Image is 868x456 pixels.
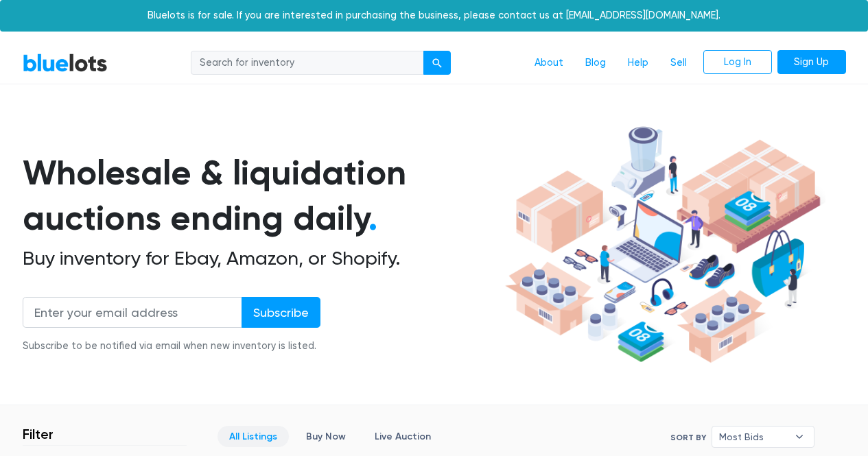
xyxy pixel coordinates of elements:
a: Buy Now [294,426,357,447]
h2: Buy inventory for Ebay, Amazon, or Shopify. [23,247,500,270]
a: Live Auction [363,426,443,447]
h1: Wholesale & liquidation auctions ending daily [23,150,500,241]
span: Most Bids [719,427,788,447]
a: Log In [703,50,772,75]
h3: Filter [23,426,54,442]
b: ▾ [785,427,814,447]
input: Subscribe [242,297,320,328]
span: . [368,197,377,239]
a: Sign Up [777,50,846,75]
input: Enter your email address [23,297,242,328]
label: Sort By [670,431,706,444]
img: hero-ee84e7d0318cb26816c560f6b4441b76977f77a177738b4e94f68c95b2b83dbb.png [500,120,825,370]
a: About [524,50,574,76]
a: BlueLots [23,53,108,73]
a: Sell [659,50,698,76]
a: Help [617,50,659,76]
a: All Listings [218,426,289,447]
a: Blog [574,50,617,76]
input: Search for inventory [191,51,424,75]
div: Subscribe to be notified via email when new inventory is listed. [23,339,320,354]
